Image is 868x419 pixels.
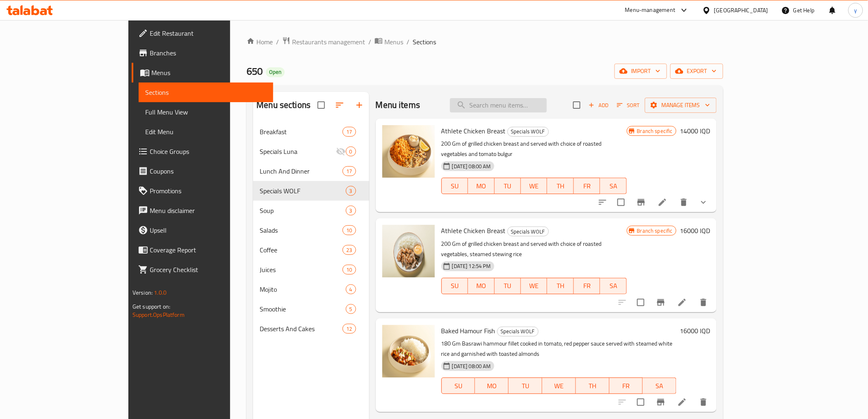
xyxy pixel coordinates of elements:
div: Specials WOLF [507,227,549,236]
p: 200 Gm of grilled chicken breast and served with choice of roasted vegetables, steamed stewing rice [441,239,627,259]
span: Mojito [260,284,345,294]
span: WE [546,380,573,392]
span: 3 [346,187,356,195]
span: Promotions [150,186,267,196]
div: items [343,324,356,334]
img: Athlete Chicken Breast [382,225,435,277]
button: MO [475,378,509,394]
button: Manage items [645,98,717,113]
span: Select to update [612,194,630,211]
div: Coffee23 [253,240,369,260]
span: Coffee [260,245,343,255]
button: TH [576,378,610,394]
div: items [343,225,356,235]
div: [GEOGRAPHIC_DATA] [714,6,768,15]
div: Specials WOLF3 [253,181,369,201]
span: Sections [145,87,267,97]
button: SA [600,278,626,294]
span: 5 [346,305,356,313]
button: Sort [615,99,642,112]
a: Edit menu item [658,197,667,207]
button: SA [600,178,626,194]
span: 3 [346,207,356,215]
span: Branch specific [634,227,676,235]
span: 1.0.0 [154,287,167,298]
span: Menus [151,68,267,78]
div: Mojito4 [253,279,369,299]
span: import [621,66,660,76]
span: TH [550,280,570,292]
span: 10 [343,266,355,274]
div: Specials WOLF [507,127,549,137]
span: Juices [260,265,343,275]
a: Grocery Checklist [132,260,273,279]
a: Edit menu item [677,397,687,407]
a: Support.OpsPlatform [132,309,185,320]
div: items [346,304,356,314]
button: Add [585,99,612,112]
a: Menus [375,37,403,47]
button: MO [468,278,494,294]
div: Salads [260,225,343,235]
button: delete [674,192,694,212]
a: Edit Menu [139,122,273,142]
img: Athlete Chicken Breast [382,125,435,178]
span: Select to update [632,294,649,311]
h2: Menu sections [256,99,311,111]
div: Soup3 [253,201,369,220]
a: Sections [139,82,273,102]
span: Branches [150,48,267,58]
span: Open [266,69,285,76]
span: TU [498,280,518,292]
span: Coupons [150,166,267,176]
a: Menus [132,63,273,82]
svg: Show Choices [699,197,708,207]
span: TH [579,380,606,392]
li: / [276,37,279,47]
span: Specials WOLF [508,227,548,236]
div: Juices10 [253,260,369,279]
button: SA [643,378,676,394]
button: TU [495,278,521,294]
button: FR [574,178,600,194]
div: Breakfast17 [253,122,369,142]
span: Version: [132,287,153,298]
span: 12 [343,325,355,333]
span: 10 [343,227,355,234]
span: Specials WOLF [260,186,345,196]
span: Upsell [150,225,267,235]
span: 17 [343,167,355,175]
span: FR [577,180,597,192]
button: WE [542,378,576,394]
span: TU [498,180,518,192]
button: SU [441,378,475,394]
div: Lunch And Dinner17 [253,161,369,181]
div: Specials Luna [260,147,336,156]
span: Soup [260,206,345,215]
button: export [670,64,723,79]
nav: breadcrumb [247,37,723,47]
button: sort-choices [593,192,612,212]
span: Get support on: [132,301,170,312]
span: Desserts And Cakes [260,324,343,334]
a: Edit Restaurant [132,23,273,43]
span: Breakfast [260,127,343,137]
div: Specials Luna0 [253,142,369,161]
h6: 14000 IQD [680,125,710,137]
span: SU [445,280,465,292]
span: FR [577,280,597,292]
span: 4 [346,286,356,293]
a: Choice Groups [132,142,273,161]
span: Select all sections [313,96,330,114]
button: Branch-specific-item [651,392,671,412]
span: [DATE] 08:00 AM [449,362,494,370]
a: Restaurants management [282,37,365,47]
div: items [346,206,356,215]
span: Edit Menu [145,127,267,137]
span: Specials WOLF [498,327,538,336]
span: Coverage Report [150,245,267,255]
